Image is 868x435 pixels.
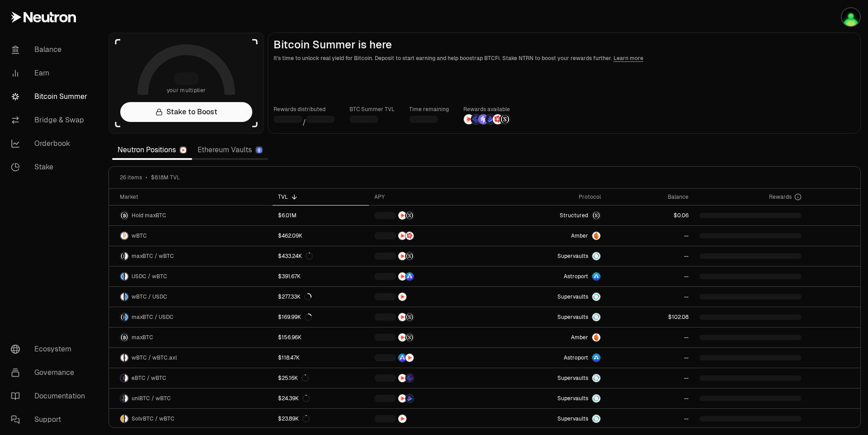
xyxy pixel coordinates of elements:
[491,206,606,225] a: StructuredmaxBTC
[606,348,694,368] a: --
[592,374,600,382] img: Supervaults
[120,333,128,341] img: maxBTC Logo
[557,293,588,300] span: Supervaults
[409,105,449,114] p: Time remaining
[278,193,364,201] div: TVL
[369,287,491,307] a: NTRN
[132,293,167,300] span: wBTC / USDC
[273,226,369,246] a: $462.09K
[278,293,311,300] div: $277.33K
[349,105,395,114] p: BTC Summer TVL
[398,252,406,260] img: NTRN
[374,333,486,342] button: NTRNStructured Points
[592,394,600,402] img: Supervaults
[273,368,369,388] a: $25.16K
[125,354,128,362] img: wBTC.axl Logo
[273,409,369,429] a: $23.89K
[120,394,124,402] img: uniBTC Logo
[273,206,369,225] a: $6.01M
[132,395,171,402] span: uniBTC / wBTC
[109,287,273,307] a: wBTC LogoUSDC LogowBTC / USDC
[842,8,860,26] img: SubZero
[109,348,273,368] a: wBTC LogowBTC.axl LogowBTC / wBTC.axl
[493,114,503,124] img: Mars Fragments
[571,334,588,341] span: Amber
[606,327,694,347] a: --
[125,394,128,402] img: wBTC Logo
[278,273,301,280] div: $391.67K
[120,232,128,240] img: wBTC Logo
[606,409,694,429] a: --
[374,231,486,240] button: NTRNMars Fragments
[273,287,369,307] a: $277.33K
[369,327,491,347] a: NTRNStructured Points
[398,211,406,220] img: NTRN
[132,232,147,239] span: wBTC
[109,206,273,225] a: maxBTC LogoHold maxBTC
[406,333,414,341] img: Structured Points
[369,267,491,286] a: NTRNASTRO
[557,374,588,382] span: Supervaults
[278,313,312,321] div: $169.99K
[109,307,273,327] a: maxBTC LogoUSDC LogomaxBTC / USDC
[374,414,486,423] button: NTRN
[278,253,313,260] div: $433.24K
[278,354,300,361] div: $118.47K
[278,374,309,382] div: $25.16K
[491,368,606,388] a: SupervaultsSupervaults
[491,226,606,246] a: AmberAmber
[125,313,128,321] img: USDC Logo
[613,55,643,62] a: Learn more
[274,114,335,128] div: /
[374,272,486,281] button: NTRNASTRO
[132,212,166,219] span: Hold maxBTC
[398,415,406,423] img: NTRN
[109,327,273,347] a: maxBTC LogomaxBTC
[592,415,600,423] img: Supervaults
[500,114,510,124] img: Structured Points
[406,272,414,281] img: ASTRO
[125,252,128,260] img: wBTC Logo
[4,38,98,61] a: Balance
[557,253,588,260] span: Supervaults
[606,388,694,408] a: --
[564,273,588,280] span: Astroport
[374,313,486,322] button: NTRNStructured Points
[132,253,174,260] span: maxBTC / wBTC
[109,226,273,246] a: wBTC LogowBTC
[606,368,694,388] a: --
[486,114,495,124] img: Bedrock Diamonds
[132,415,175,422] span: SolvBTC / wBTC
[112,141,192,159] a: Neutron Positions
[120,174,142,181] span: 26 items
[278,334,302,341] div: $156.96K
[278,395,310,402] div: $24.39K
[374,353,486,362] button: ASTRONTRN
[4,155,98,179] a: Stake
[374,292,486,301] button: NTRN
[125,415,128,423] img: wBTC Logo
[612,193,689,201] div: Balance
[769,193,792,201] span: Rewards
[4,361,98,384] a: Governance
[557,415,588,422] span: Supervaults
[180,147,186,153] img: Neutron Logo
[369,246,491,266] a: NTRNStructured Points
[369,368,491,388] a: NTRNEtherFi Points
[406,354,414,362] img: NTRN
[560,212,588,219] span: Structured
[398,374,406,382] img: NTRN
[278,415,310,422] div: $23.89K
[167,86,206,95] span: your multiplier
[491,307,606,327] a: SupervaultsSupervaults
[592,232,600,240] img: Amber
[406,211,414,220] img: Structured Points
[120,211,128,220] img: maxBTC Logo
[109,368,273,388] a: eBTC LogowBTC LogoeBTC / wBTC
[4,132,98,155] a: Orderbook
[132,273,167,280] span: USDC / wBTC
[374,193,486,201] div: APY
[120,354,124,362] img: wBTC Logo
[374,252,486,261] button: NTRNStructured Points
[256,147,262,153] img: Ethereum Logo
